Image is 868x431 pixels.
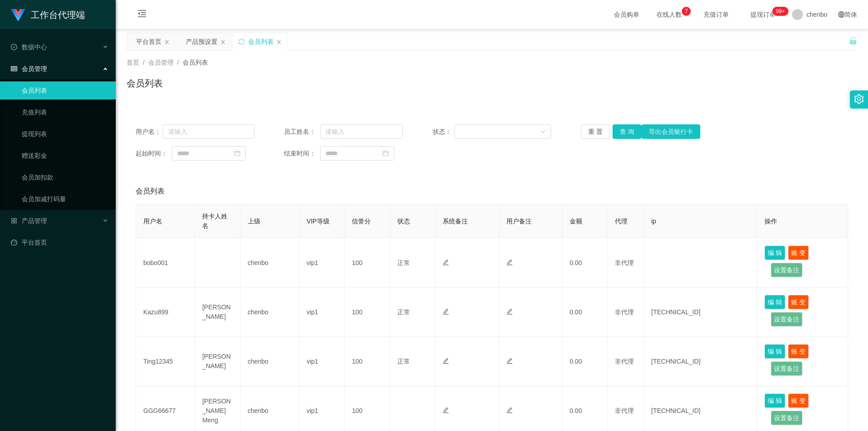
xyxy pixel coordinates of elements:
img: logo.9652507e.png [11,9,25,22]
i: 图标: edit [506,407,513,413]
button: 设置备注 [771,263,802,277]
span: 状态： [433,127,455,137]
span: / [143,59,145,66]
span: 会员管理 [148,59,174,66]
button: 账 变 [788,246,809,260]
button: 查 询 [613,124,642,139]
span: 员工姓名： [284,127,320,137]
span: 状态 [397,218,410,225]
i: 图标: down [540,129,546,135]
i: 图标: sync [238,38,245,45]
i: 图标: close [276,39,282,45]
td: vip1 [299,288,344,337]
i: 图标: edit [443,308,449,315]
span: 数据中心 [11,43,47,51]
span: 在线人数 [652,11,686,18]
span: 信誉分 [352,218,371,225]
h1: 工作台代理端 [31,0,85,29]
span: 产品管理 [11,217,47,224]
i: 图标: check-circle-o [11,44,17,50]
input: 请输入 [163,124,255,139]
span: 正常 [397,259,410,266]
button: 导出会员银行卡 [642,124,700,139]
span: 会员列表 [136,186,165,197]
span: 正常 [397,308,410,316]
span: 用户备注 [506,218,532,225]
span: 结束时间： [284,149,320,158]
a: 会员加减打码量 [22,190,108,208]
span: 金额 [570,218,582,225]
p: 7 [685,7,688,16]
a: 图标: dashboard平台首页 [11,233,108,251]
td: chenbo [241,288,299,337]
td: 0.00 [562,238,608,288]
button: 编 辑 [764,246,785,260]
button: 编 辑 [764,295,785,309]
a: 工作台代理端 [11,11,85,18]
td: [TECHNICAL_ID] [644,288,758,337]
input: 请输入 [320,124,403,139]
span: ip [651,218,656,225]
i: 图标: edit [506,308,513,315]
span: 提现订单 [746,11,780,18]
i: 图标: calendar [382,150,389,156]
i: 图标: edit [443,407,449,413]
i: 图标: close [164,39,170,45]
span: VIP等级 [307,218,330,225]
td: chenbo [241,238,299,288]
span: 非代理 [615,407,634,414]
div: 产品预设置 [186,33,217,50]
button: 设置备注 [771,361,802,376]
i: 图标: setting [854,94,864,104]
span: 正常 [397,358,410,365]
td: vip1 [299,337,344,386]
span: 非代理 [615,308,634,316]
td: [TECHNICAL_ID] [644,337,758,386]
i: 图标: calendar [234,150,241,156]
td: Kazu899 [136,288,195,337]
td: 0.00 [562,288,608,337]
i: 图标: edit [506,259,513,265]
td: 100 [344,238,390,288]
button: 设置备注 [771,411,802,425]
span: 起始时间： [136,149,172,158]
span: 会员管理 [11,65,47,72]
span: 用户名 [143,218,162,225]
td: 100 [344,288,390,337]
span: 上级 [248,218,260,225]
i: 图标: edit [443,358,449,364]
span: 代理 [615,218,627,225]
i: 图标: appstore-o [11,218,17,224]
span: 用户名： [136,127,163,137]
h1: 会员列表 [127,76,163,90]
span: 系统备注 [443,218,468,225]
button: 账 变 [788,295,809,309]
button: 编 辑 [764,344,785,359]
button: 账 变 [788,393,809,408]
td: bobo001 [136,238,195,288]
i: 图标: unlock [849,37,857,45]
i: 图标: edit [506,358,513,364]
span: 非代理 [615,259,634,266]
td: [PERSON_NAME] [195,288,240,337]
a: 提现列表 [22,125,108,143]
span: 充值订单 [699,11,733,18]
td: 0.00 [562,337,608,386]
span: 操作 [764,218,777,225]
i: 图标: table [11,66,17,72]
button: 设置备注 [771,312,802,327]
button: 重 置 [581,124,610,139]
a: 会员加扣款 [22,168,108,186]
span: 持卡人姓名 [202,213,227,229]
span: 首页 [127,59,139,66]
i: 图标: close [220,39,226,45]
span: / [177,59,179,66]
sup: 7 [682,7,691,16]
td: 100 [344,337,390,386]
i: 图标: menu-fold [127,0,157,29]
sup: 992 [772,7,788,16]
a: 充值列表 [22,103,108,121]
i: 图标: global [838,11,844,18]
button: 编 辑 [764,393,785,408]
i: 图标: edit [443,259,449,265]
